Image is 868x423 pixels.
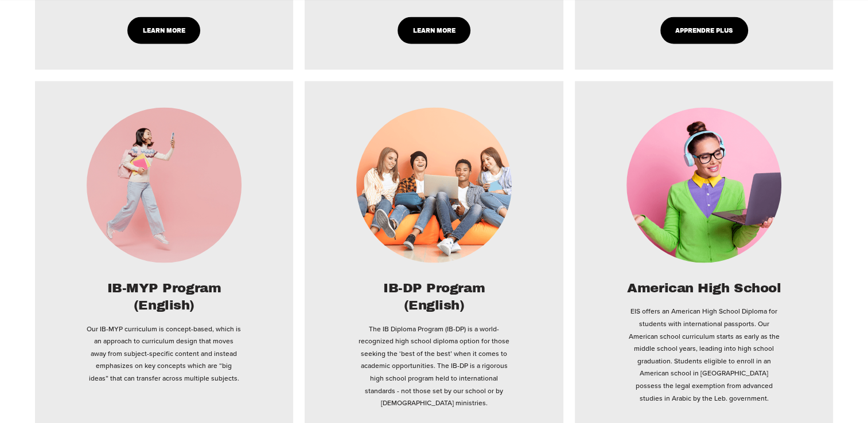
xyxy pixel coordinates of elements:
a: Learn More [398,17,470,44]
img: Best International School in Lebanon [87,108,242,263]
h2: IB-MYP Program (English) [87,280,242,314]
h2: IB-DP Program (English) [356,280,511,314]
a: Learn More [127,17,200,44]
a: Apprendre Plus [660,17,748,44]
h2: American High School [626,280,781,297]
p: Our IB-MYP curriculum is concept-based, which is an approach to curriculum design that moves away... [87,323,242,385]
p: The IB Diploma Program (IB-DP) is a world-recognized high school diploma option for those seeking... [356,323,511,409]
img: Best American High School in Lebanon [626,108,781,263]
p: EIS offers an American High School Diploma for students with international passports. Our America... [626,305,781,404]
img: Best IB DP Program in Lebanon [356,108,511,263]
